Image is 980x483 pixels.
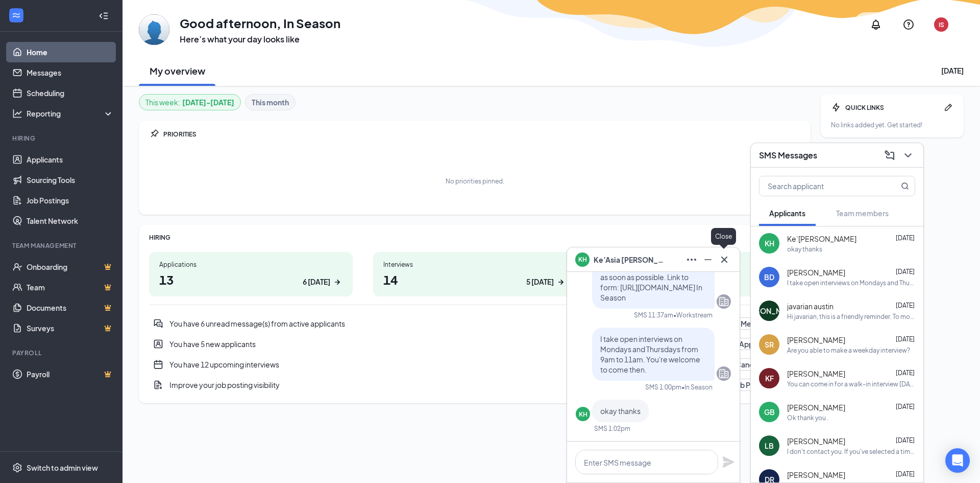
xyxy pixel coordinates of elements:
[896,369,915,377] span: [DATE]
[145,97,234,108] div: This week :
[180,34,340,45] h3: Here’s what your day looks like
[787,245,822,254] div: okay thanks
[831,121,953,129] div: No links added yet. Get started!
[722,456,734,468] svg: Plane
[896,403,915,410] span: [DATE]
[332,277,342,287] svg: ArrowRight
[702,254,714,266] svg: Minimize
[11,10,21,20] svg: WorkstreamLogo
[149,129,159,139] svg: Pin
[159,271,342,288] h1: 13
[139,14,169,45] img: In Season
[169,339,683,349] div: You have 5 new applicants
[831,102,841,112] svg: Bolt
[600,334,700,374] span: I take open interviews on Mondays and Thursdays from 9am to 11am. You're welcome to come then.
[880,147,897,164] button: ComposeMessage
[180,14,340,32] h1: Good afternoon, In Season
[939,20,944,29] div: IS
[711,228,736,245] div: Close
[896,268,915,275] span: [DATE]
[765,373,774,383] div: KF
[787,234,856,244] span: Ke’[PERSON_NAME]
[715,251,731,268] button: Cross
[383,271,567,288] h1: 14
[902,149,914,162] svg: ChevronDown
[594,254,665,265] span: Ke’Asia [PERSON_NAME]
[12,463,22,473] svg: Settings
[149,334,800,354] a: UserEntityYou have 5 new applicantsReview New ApplicantsPin
[718,367,730,380] svg: Company
[12,108,22,119] svg: Analysis
[787,470,845,480] span: [PERSON_NAME]
[150,64,205,77] h2: My overview
[153,380,163,390] svg: DocumentAdd
[765,441,774,451] div: LB
[383,260,567,269] div: Interviews
[153,359,163,370] svg: CalendarNew
[149,313,800,334] div: You have 6 unread message(s) from active applicants
[896,234,915,242] span: [DATE]
[870,18,882,31] svg: Notifications
[27,277,114,297] a: TeamCrown
[12,241,112,250] div: Team Management
[718,295,730,308] svg: Company
[787,346,910,355] div: Are you able to make a weekday interview?
[149,334,800,354] div: You have 5 new applicants
[787,369,845,379] span: [PERSON_NAME]
[99,11,109,21] svg: Collapse
[252,97,289,108] b: This month
[787,312,915,321] div: Hi javarian, this is a friendly reminder. To move forward with your application for Cashier at In...
[27,297,114,318] a: DocumentsCrown
[149,375,800,395] a: DocumentAddImprove your job posting visibilityReview Job PostingsPin
[901,182,909,190] svg: MagnifyingGlass
[896,302,915,309] span: [DATE]
[759,176,880,196] input: Search applicant
[169,318,709,329] div: You have 6 unread message(s) from active applicants
[702,358,782,371] button: Review Candidates
[27,190,114,211] a: Job Postings
[685,254,698,266] svg: Ellipses
[764,407,775,417] div: GB
[27,108,114,119] div: Reporting
[149,313,800,334] a: DoubleChatActiveYou have 6 unread message(s) from active applicantsRead MessagesPin
[896,470,915,478] span: [DATE]
[836,209,889,218] span: Team members
[600,406,641,416] span: okay thanks
[27,318,114,338] a: SurveysCrown
[27,364,114,384] a: PayrollCrown
[169,380,694,390] div: Improve your job posting visibility
[787,402,845,412] span: [PERSON_NAME]
[12,134,112,143] div: Hiring
[787,267,845,278] span: [PERSON_NAME]
[845,103,939,112] div: QUICK LINKS
[594,424,630,433] div: SMS 1:02pm
[446,177,504,186] div: No priorities pinned.
[682,251,699,268] button: Ellipses
[27,83,114,103] a: Scheduling
[945,448,970,473] div: Open Intercom Messenger
[896,335,915,343] span: [DATE]
[787,380,915,388] div: You can come in for a walk-in interview [DATE] between 9am and 11am
[765,238,774,248] div: KH
[769,209,805,218] span: Applicants
[153,339,163,349] svg: UserEntity
[526,277,554,287] div: 5 [DATE]
[787,335,845,345] span: [PERSON_NAME]
[787,279,915,287] div: I take open interviews on Mondays and Thursdays from 9am to 11am. You're welcome to come then.
[764,272,774,282] div: BD
[27,463,98,473] div: Switch to admin view
[153,318,163,329] svg: DoubleChatActive
[27,170,114,190] a: Sourcing Tools
[149,375,800,395] div: Improve your job posting visibility
[787,301,834,311] span: javarian austin
[765,339,774,350] div: SR
[681,383,713,392] span: • In Season
[718,254,730,266] svg: Cross
[787,413,828,422] div: Ok thank you .
[169,359,696,370] div: You have 12 upcoming interviews
[634,311,673,319] div: SMS 11:37am
[715,317,782,330] button: Read Messages
[899,147,915,164] button: ChevronDown
[884,149,896,162] svg: ComposeMessage
[700,379,782,391] button: Review Job Postings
